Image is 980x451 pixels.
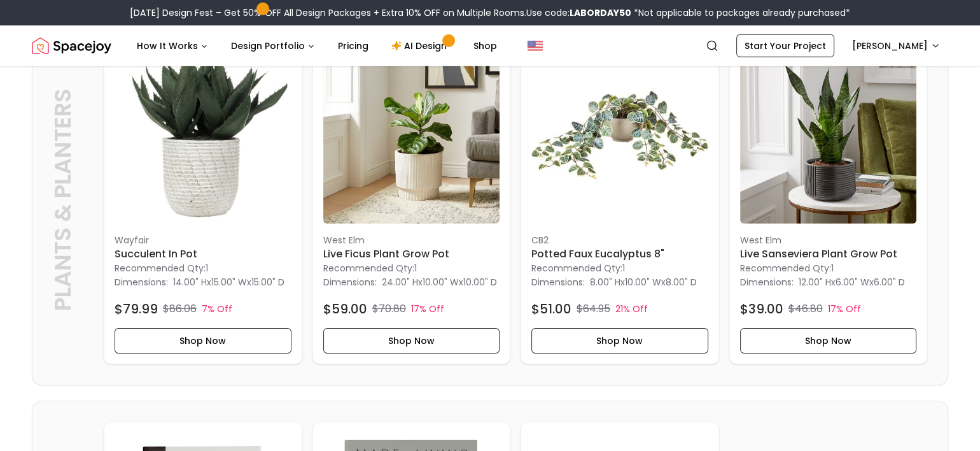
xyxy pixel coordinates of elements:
[104,36,302,365] div: Succulent in Pot
[463,33,507,59] a: Shop
[799,276,905,289] p: x x
[328,33,379,59] a: Pricing
[115,328,291,354] button: Shop Now
[836,276,869,289] span: 6.00" W
[615,303,648,315] p: 21% Off
[115,300,158,318] h4: $79.99
[32,33,111,59] a: Spacejoy
[173,276,207,289] span: 14.00" H
[202,303,232,315] p: 7% Off
[127,33,507,59] nav: Main
[740,300,783,318] h4: $39.00
[323,234,500,247] p: West Elm
[312,36,511,365] div: Live Ficus Plant Grow Pot
[127,33,218,59] button: How It Works
[221,33,325,59] button: Design Portfolio
[666,276,697,289] span: 8.00" D
[130,6,850,19] div: [DATE] Design Fest – Get 50% OFF All Design Packages + Extra 10% OFF on Multiple Rooms.
[874,276,905,289] span: 6.00" D
[32,33,111,59] img: Spacejoy Logo
[32,25,948,66] nav: Global
[423,276,459,289] span: 10.00" W
[163,301,197,317] p: $86.06
[115,262,291,275] p: Recommended Qty: 1
[729,36,928,365] a: Live Sanseviera Plant Grow Pot imageWest ElmLive Sanseviera Plant Grow PotRecommended Qty:1Dimens...
[590,276,620,289] span: 8.00" H
[323,247,500,262] h6: Live Ficus Plant Grow Pot
[381,33,461,59] a: AI Design
[323,328,500,354] button: Shop Now
[531,328,708,354] button: Shop Now
[570,6,631,19] b: LABORDAY50
[115,47,291,224] img: Succulent in Pot image
[531,262,708,275] p: Recommended Qty: 1
[323,275,377,290] p: Dimensions:
[799,276,831,289] span: 12.00" H
[526,6,631,19] span: Use code:
[312,36,511,365] a: Live Ficus Plant Grow Pot imageWest ElmLive Ficus Plant Grow PotRecommended Qty:1Dimensions:24.00...
[528,38,543,54] img: United States
[590,276,697,289] p: x x
[740,247,917,262] h6: Live Sanseviera Plant Grow Pot
[323,47,500,224] img: Live Ficus Plant Grow Pot image
[115,234,291,247] p: Wayfair
[50,47,76,353] p: Plants & Planters
[115,247,291,262] h6: Succulent in Pot
[736,34,834,57] a: Start Your Project
[740,234,917,247] p: West Elm
[531,300,571,318] h4: $51.00
[382,276,418,289] span: 24.00" H
[531,47,708,224] img: Potted Faux Eucalyptus 8" image
[740,47,917,224] img: Live Sanseviera Plant Grow Pot image
[463,276,497,289] span: 10.00" D
[740,275,794,290] p: Dimensions:
[115,275,168,290] p: Dimensions:
[531,275,585,290] p: Dimensions:
[372,301,406,317] p: $70.80
[788,301,823,317] p: $46.80
[411,303,444,315] p: 17% Off
[211,276,247,289] span: 15.00" W
[382,276,497,289] p: x x
[740,328,917,354] button: Shop Now
[844,34,948,57] button: [PERSON_NAME]
[173,276,284,289] p: x x
[740,262,917,275] p: Recommended Qty: 1
[323,262,500,275] p: Recommended Qty: 1
[625,276,661,289] span: 10.00" W
[323,300,367,318] h4: $59.00
[729,36,928,365] div: Live Sanseviera Plant Grow Pot
[531,247,708,262] h6: Potted Faux Eucalyptus 8"
[521,36,719,365] div: Potted Faux Eucalyptus 8"
[828,303,861,315] p: 17% Off
[577,301,610,317] p: $64.95
[521,36,719,365] a: Potted Faux Eucalyptus 8" imageCB2Potted Faux Eucalyptus 8"Recommended Qty:1Dimensions:8.00" Hx10...
[631,6,850,19] span: *Not applicable to packages already purchased*
[104,36,302,365] a: Succulent in Pot imageWayfairSucculent in PotRecommended Qty:1Dimensions:14.00" Hx15.00" Wx15.00"...
[251,276,284,289] span: 15.00" D
[531,234,708,247] p: CB2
